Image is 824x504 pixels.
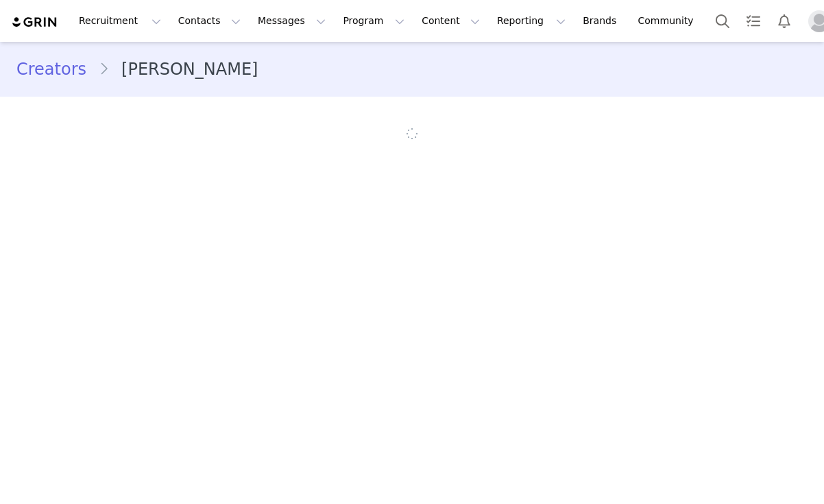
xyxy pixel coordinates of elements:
[170,5,249,36] button: Contacts
[707,5,738,36] button: Search
[71,5,169,36] button: Recruitment
[250,5,334,36] button: Messages
[16,57,99,82] a: Creators
[413,5,488,36] button: Content
[574,5,629,36] a: Brands
[11,16,59,29] img: grin logo
[738,5,768,36] a: Tasks
[630,5,708,36] a: Community
[335,5,413,36] button: Program
[489,5,574,36] button: Reporting
[769,5,799,36] button: Notifications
